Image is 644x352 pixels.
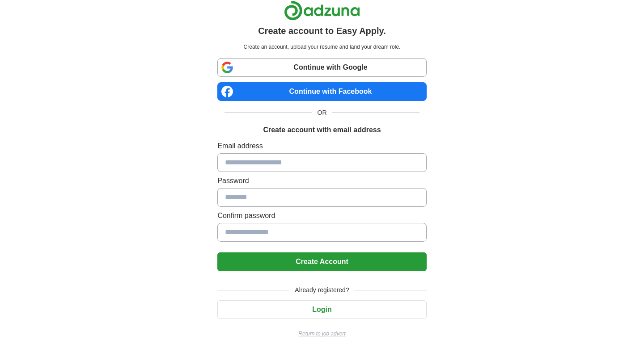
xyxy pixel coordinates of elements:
[217,330,426,338] a: Return to job advert
[217,82,426,101] a: Continue with Facebook
[263,125,381,135] h1: Create account with email address
[258,24,386,38] h1: Create account to Easy Apply.
[217,306,426,313] a: Login
[284,0,360,21] img: Adzuna logo
[217,252,426,271] button: Create Account
[217,300,426,319] button: Login
[217,58,426,77] a: Continue with Google
[219,43,424,51] p: Create an account, upload your resume and land your dream role.
[217,210,426,221] label: Confirm password
[312,108,332,117] span: OR
[217,176,426,186] label: Password
[217,141,426,151] label: Email address
[289,285,354,295] span: Already registered?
